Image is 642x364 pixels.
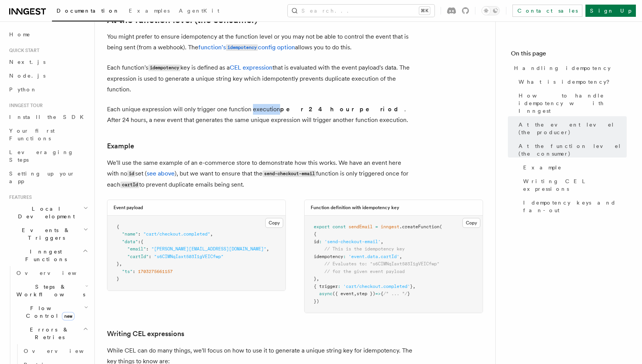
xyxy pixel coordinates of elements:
a: Home [6,28,90,41]
a: Node.js [6,69,90,83]
span: sendEmail [349,224,373,229]
a: At the event level (the producer) [516,118,627,139]
span: Inngest tour [6,102,43,109]
button: Local Development [6,202,90,223]
span: Steps & Workflows [13,283,85,298]
a: Documentation [52,2,124,21]
span: const [332,224,346,229]
a: Leveraging Steps [6,145,90,167]
a: Example [520,161,627,174]
code: idempotency [148,65,180,71]
code: idempotency [226,44,258,51]
a: Overview [21,344,90,358]
a: Your first Functions [6,124,90,145]
span: Handling idempotency [514,64,611,72]
span: , [210,231,213,237]
span: Setting up your app [9,171,75,184]
span: export [314,224,330,229]
a: CEL expression [230,64,272,71]
code: send-checkout-email [263,171,316,177]
a: Next.js [6,55,90,69]
span: Python [9,86,37,93]
p: Each unique expression will only trigger one function execution . After 24 hours, a new event tha... [107,104,413,125]
span: , [316,276,319,281]
span: "cartId" [127,254,149,259]
span: Leveraging Steps [9,149,74,163]
span: Node.js [9,73,45,79]
a: At the function level (the consumer) [516,139,627,161]
span: : [343,254,346,259]
span: Flow Control [13,304,84,320]
span: "s6CIMNqIaxt503I1gVEICfwp" [154,254,224,259]
span: } [117,276,119,281]
span: new [62,312,75,320]
span: } [407,291,410,296]
span: : [138,239,141,244]
code: id [127,171,135,177]
a: How to handle idempotency with Inngest [516,89,627,118]
a: function'sidempotencyconfig option [198,44,295,51]
span: AgentKit [179,8,219,14]
span: Your first Functions [9,128,55,141]
span: }) [314,299,319,304]
a: Handling idempotency [511,61,627,75]
a: AgentKit [174,2,224,21]
span: async [319,291,332,296]
span: Writing CEL expressions [523,177,627,193]
h3: Event payload [113,205,143,211]
a: Example [107,141,134,151]
a: What is idempotency? [516,75,627,89]
span: , [399,254,402,259]
span: Inngest Functions [6,248,83,263]
p: We'll use the same example of an e-commerce store to demonstrate how this works. We have an event... [107,158,413,190]
span: ( [439,224,442,229]
span: Quick start [6,47,39,54]
span: => [375,291,381,296]
span: } [117,261,119,266]
span: step }) [357,291,375,296]
span: Examples [129,8,170,14]
h3: Function definition with idempotency key [311,205,399,211]
span: 1703275661157 [138,269,173,274]
span: Events & Triggers [6,226,83,242]
span: Documentation [57,8,120,14]
a: Contact sales [512,5,582,17]
strong: per 24 hour period [280,106,404,113]
span: , [354,291,357,296]
span: { trigger [314,284,338,289]
span: At the function level (the consumer) [519,142,627,158]
span: } [314,276,316,281]
span: : [146,246,149,252]
span: Next.js [9,59,45,65]
span: { [381,291,383,296]
span: "[PERSON_NAME][EMAIL_ADDRESS][DOMAIN_NAME]" [151,246,266,252]
span: Features [6,194,32,200]
span: , [413,284,415,289]
span: : [338,284,340,289]
a: Install the SDK [6,110,90,124]
span: , [119,261,122,266]
span: // for the given event payload [324,269,405,274]
a: Python [6,83,90,96]
span: { [314,231,316,237]
span: = [375,224,378,229]
span: { [117,224,119,229]
span: inngest [381,224,399,229]
code: cartId [120,182,139,188]
span: .createFunction [399,224,439,229]
a: Setting up your app [6,167,90,188]
span: Overview [16,270,95,276]
span: { [141,239,143,244]
button: Flow Controlnew [13,301,90,323]
span: : [138,231,141,237]
span: : [133,269,135,274]
span: : [319,239,322,244]
button: Toggle dark mode [481,6,500,15]
button: Copy [265,218,283,228]
span: Idempotency keys and fan-out [523,199,627,214]
span: 'event.data.cartId' [349,254,399,259]
span: 'cart/checkout.completed' [343,284,410,289]
span: What is idempotency? [519,78,615,86]
a: see above [147,170,175,177]
span: ({ event [332,291,354,296]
